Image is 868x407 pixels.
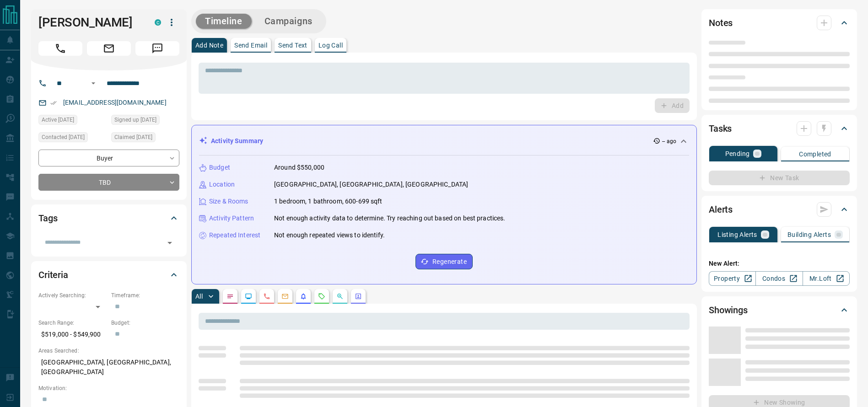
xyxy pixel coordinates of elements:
[318,293,325,300] svg: Requests
[38,115,107,128] div: Fri Oct 10 2025
[38,291,107,300] p: Actively Searching:
[211,136,263,146] p: Activity Summary
[111,132,179,145] div: Fri Oct 10 2025
[355,293,362,300] svg: Agent Actions
[274,214,506,223] p: Not enough activity data to determine. Try reaching out based on best practices.
[709,259,850,268] p: New Alert:
[38,268,68,282] h2: Criteria
[799,151,831,157] p: Completed
[38,384,179,392] p: Motivation:
[38,319,107,327] p: Search Range:
[274,230,385,240] p: Not enough repeated views to identify.
[38,150,179,166] div: Buyer
[709,198,850,220] div: Alerts
[38,207,179,229] div: Tags
[163,236,176,249] button: Open
[209,197,248,206] p: Size & Rooms
[725,150,750,157] p: Pending
[114,115,156,124] span: Signed up [DATE]
[709,299,850,321] div: Showings
[255,14,322,29] button: Campaigns
[318,42,343,48] p: Log Call
[209,163,230,172] p: Budget
[281,293,289,300] svg: Emails
[209,180,235,189] p: Location
[278,42,307,48] p: Send Text
[38,41,82,56] span: Call
[111,291,179,300] p: Timeframe:
[755,271,803,286] a: Condos
[199,133,689,150] div: Activity Summary-- ago
[209,214,254,223] p: Activity Pattern
[111,115,179,128] div: Fri Oct 10 2025
[38,355,179,380] p: [GEOGRAPHIC_DATA], [GEOGRAPHIC_DATA], [GEOGRAPHIC_DATA]
[38,132,107,145] div: Fri Oct 10 2025
[42,133,85,142] span: Contacted [DATE]
[274,163,324,172] p: Around $550,000
[135,41,179,56] span: Message
[209,230,260,240] p: Repeated Interest
[662,137,676,145] p: -- ago
[63,99,167,106] a: [EMAIL_ADDRESS][DOMAIN_NAME]
[274,180,468,189] p: [GEOGRAPHIC_DATA], [GEOGRAPHIC_DATA], [GEOGRAPHIC_DATA]
[709,303,748,317] h2: Showings
[709,16,733,30] h2: Notes
[87,41,131,56] span: Email
[195,42,223,48] p: Add Note
[111,319,179,327] p: Budget:
[50,100,57,106] svg: Email Verified
[709,12,850,34] div: Notes
[803,271,850,286] a: Mr.Loft
[415,254,473,269] button: Regenerate
[38,264,179,286] div: Criteria
[274,197,383,206] p: 1 bedroom, 1 bathroom, 600-699 sqft
[38,327,107,342] p: $519,000 - $549,900
[245,293,252,300] svg: Lead Browsing Activity
[709,118,850,139] div: Tasks
[709,271,756,286] a: Property
[195,293,203,300] p: All
[38,174,179,191] div: TBD
[336,293,344,300] svg: Opportunities
[38,347,179,355] p: Areas Searched:
[263,293,270,300] svg: Calls
[717,231,757,238] p: Listing Alerts
[226,293,234,300] svg: Notes
[38,15,141,30] h1: [PERSON_NAME]
[196,14,252,29] button: Timeline
[38,211,57,225] h2: Tags
[88,78,99,89] button: Open
[114,133,152,142] span: Claimed [DATE]
[234,42,267,48] p: Send Email
[42,115,74,124] span: Active [DATE]
[300,293,307,300] svg: Listing Alerts
[787,231,831,238] p: Building Alerts
[709,121,732,136] h2: Tasks
[709,202,733,217] h2: Alerts
[155,19,161,26] div: condos.ca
